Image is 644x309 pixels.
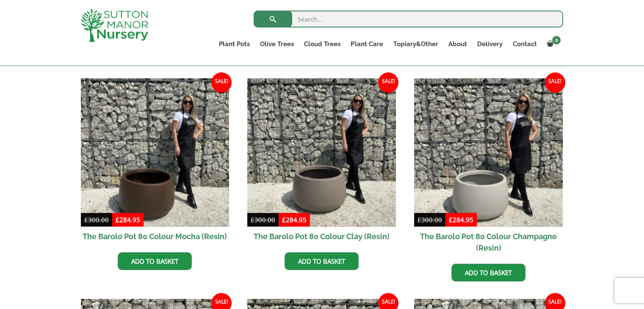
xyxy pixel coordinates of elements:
span: £ [449,215,453,224]
a: Sale! The Barolo Pot 80 Colour Champagne (Resin) [414,78,563,257]
img: logo [80,8,148,42]
bdi: 284.95 [116,215,140,224]
a: Add to basket: “The Barolo Pot 80 Colour Champagne (Resin)” [451,264,525,281]
span: £ [84,215,88,224]
a: Contact [507,38,542,50]
a: Sale! The Barolo Pot 80 Colour Mocha (Resin) [81,78,229,246]
a: Topiary&Other [388,38,443,50]
bdi: 300.00 [251,215,275,224]
a: Add to basket: “The Barolo Pot 80 Colour Clay (Resin)” [285,252,359,270]
a: About [443,38,472,50]
h2: The Barolo Pot 80 Colour Champagne (Resin) [414,227,563,257]
span: £ [282,215,286,224]
h2: The Barolo Pot 80 Colour Clay (Resin) [247,227,396,246]
span: 0 [552,36,561,44]
img: The Barolo Pot 80 Colour Clay (Resin) [247,78,396,227]
span: Sale! [378,72,398,93]
bdi: 300.00 [84,215,109,224]
img: The Barolo Pot 80 Colour Champagne (Resin) [414,78,563,227]
bdi: 284.95 [282,215,307,224]
a: Plant Care [345,38,388,50]
span: £ [417,215,421,224]
a: Cloud Trees [299,38,345,50]
span: Sale! [211,72,232,93]
a: Olive Trees [255,38,299,50]
span: £ [116,215,119,224]
a: Sale! The Barolo Pot 80 Colour Clay (Resin) [247,78,396,246]
a: Plant Pots [214,38,255,50]
a: 0 [542,38,563,50]
span: Sale! [545,72,565,93]
img: The Barolo Pot 80 Colour Mocha (Resin) [81,78,229,227]
h2: The Barolo Pot 80 Colour Mocha (Resin) [81,227,229,246]
bdi: 284.95 [449,215,473,224]
a: Delivery [472,38,507,50]
bdi: 300.00 [417,215,442,224]
span: £ [251,215,254,224]
a: Add to basket: “The Barolo Pot 80 Colour Mocha (Resin)” [118,252,192,270]
input: Search... [254,11,563,28]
